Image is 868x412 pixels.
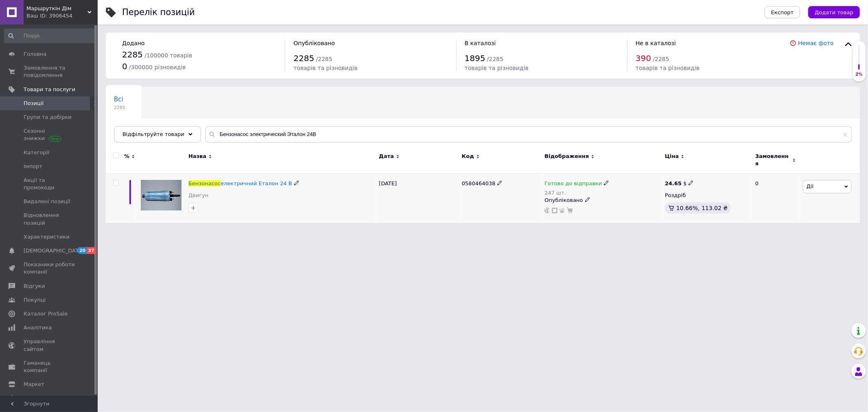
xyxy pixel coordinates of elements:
[221,180,292,186] span: електричний Еталон 24 В
[815,9,853,15] span: Додати товар
[24,100,44,107] span: Позиції
[465,40,496,46] span: В каталозі
[122,131,184,137] span: Відфільтруйте товари
[188,180,292,186] a: Бензонасоселектричний Еталон 24 В
[24,394,65,402] span: Налаштування
[24,198,70,205] span: Видалені позиції
[808,6,860,18] button: Додати товар
[24,247,84,254] span: [DEMOGRAPHIC_DATA]
[24,233,70,241] span: Характеристики
[87,247,96,254] span: 37
[24,359,75,374] span: Гаманець компанії
[636,40,676,46] span: Не в каталозі
[122,61,127,71] span: 0
[26,12,98,20] div: Ваш ID: 3906454
[4,28,96,43] input: Пошук
[24,324,52,331] span: Аналітика
[676,205,728,211] span: 10.66%, 113.02 ₴
[653,56,669,62] span: / 2285
[24,114,72,121] span: Групи та добірки
[293,53,314,63] span: 2285
[544,197,661,204] div: Опубліковано
[487,56,503,62] span: / 2285
[636,65,700,71] span: товарів та різновидів
[24,212,75,226] span: Відновлення позицій
[122,50,143,59] span: 2285
[665,153,679,160] span: Ціна
[188,192,208,199] a: Двигун
[379,153,394,160] span: Дата
[24,338,75,353] span: Управління сайтом
[665,192,748,199] div: Роздріб
[188,180,221,186] span: Бензонасос
[755,153,790,167] span: Замовлення
[544,180,602,189] span: Готово до відправки
[24,64,75,79] span: Замовлення та повідомлення
[462,180,496,186] span: 0580464038
[665,180,694,187] div: $
[293,40,335,46] span: Опубліковано
[129,64,186,70] span: / 300000 різновидів
[24,177,75,191] span: Акції та промокоди
[188,153,206,160] span: Назва
[750,174,801,223] div: 0
[665,180,682,186] b: 24.65
[114,96,123,103] span: Всі
[544,190,609,196] div: 247 шт.
[465,65,529,71] span: товарів та різновидів
[124,153,129,160] span: %
[26,5,87,12] span: Маршруткін Дім
[544,153,589,160] span: Відображення
[771,9,794,15] span: Експорт
[636,53,651,63] span: 390
[122,8,195,17] div: Перелік позицій
[293,65,357,71] span: товарів та різновидів
[141,180,181,210] img: Бензонасос электрический Эталон 24В
[465,53,485,63] span: 1895
[316,56,332,62] span: / 2285
[24,127,75,142] span: Сезонні знижки
[24,86,75,93] span: Товари та послуги
[24,310,68,318] span: Каталог ProSale
[24,261,75,276] span: Показники роботи компанії
[377,174,460,223] div: [DATE]
[205,126,852,142] input: Пошук по назві позиції, артикулу і пошуковим запитам
[144,52,192,59] span: / 100000 товарів
[24,163,42,170] span: Імпорт
[24,296,46,304] span: Покупці
[77,247,87,254] span: 20
[765,6,800,18] button: Експорт
[24,50,46,58] span: Головна
[114,105,125,111] span: 2285
[24,283,45,290] span: Відгуки
[122,40,144,46] span: Додано
[853,72,866,77] div: 2%
[462,153,474,160] span: Код
[798,40,834,46] a: Немає фото
[24,149,49,156] span: Категорії
[807,183,813,189] span: Дії
[24,381,44,388] span: Маркет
